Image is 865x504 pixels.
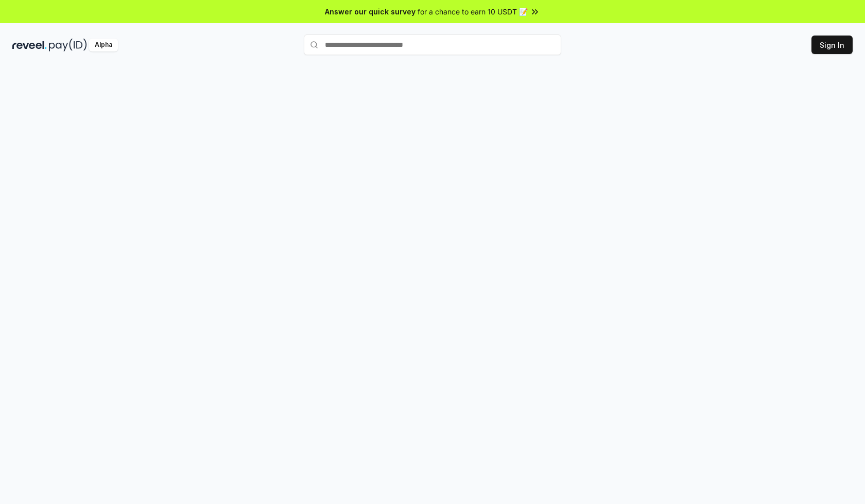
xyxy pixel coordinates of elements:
[89,39,118,51] div: Alpha
[418,6,528,17] span: for a chance to earn 10 USDT 📝
[12,39,47,51] img: reveel_dark
[325,6,416,17] span: Answer our quick survey
[49,39,87,51] img: pay_id
[811,36,853,54] button: Sign In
